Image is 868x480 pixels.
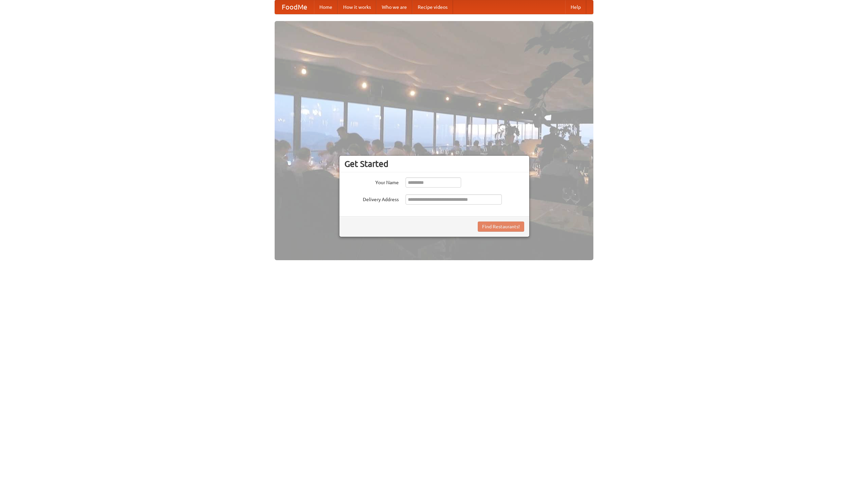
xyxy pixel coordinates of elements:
a: FoodMe [275,0,314,14]
a: Help [565,0,586,14]
a: Home [314,0,338,14]
a: Who we are [376,0,412,14]
label: Your Name [344,177,399,186]
button: Find Restaurants! [478,222,524,232]
h3: Get Started [344,159,524,169]
label: Delivery Address [344,194,399,203]
a: How it works [338,0,376,14]
a: Recipe videos [412,0,453,14]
